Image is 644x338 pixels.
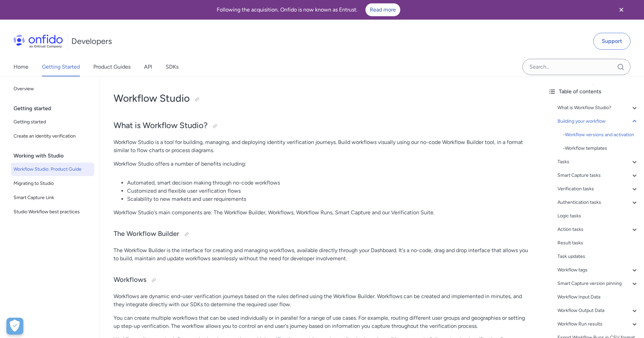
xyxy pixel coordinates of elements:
a: Studio Workflow best practices [11,205,94,219]
div: Working with Studio [14,149,97,163]
span: Create an identity verification [14,132,92,140]
a: Workflow Output Data [557,307,639,315]
a: Home [14,57,28,76]
h1: Developers [71,36,112,47]
button: Open Preferences [6,318,23,335]
a: Smart Capture version pinning [557,280,639,288]
a: API [144,57,152,76]
p: Workflow Studio is a tool for building, managing, and deploying identity verification journeys. B... [114,138,529,154]
p: The Workflow Builder is the interface for creating and managing workflows, available directly thr... [114,246,529,263]
span: Getting started [14,118,92,126]
a: Product Guides [93,57,130,76]
p: Workflows are dynamic end-user verification journeys based on the rules defined using the Workflo... [114,292,529,309]
a: Action tasks [557,225,639,234]
img: Onfido Logo [14,34,63,48]
a: What is Workflow Studio? [557,104,639,112]
a: Result tasks [557,239,639,247]
a: Smart Capture tasks [557,171,639,179]
span: Migrating to Studio [14,179,92,188]
span: Studio Workflow best practices [14,208,92,216]
a: Workflow Run results [557,320,639,328]
a: Tasks [557,158,639,166]
h1: Workflow Studio [114,92,529,105]
a: Getting started [11,115,94,129]
a: Read more [365,3,400,16]
a: Verification tasks [557,185,639,193]
a: Support [593,33,630,50]
a: -Workflow templates [563,144,639,152]
a: Workflow Studio: Product Guide [11,163,94,176]
p: Workflow Studio's main components are: The Workflow Builder, Workflows, Workflow Runs, Smart Capt... [114,209,529,217]
a: Workflow Input Data [557,293,639,301]
a: Smart Capture Link [11,191,94,204]
span: Workflow Studio: Product Guide [14,165,92,173]
a: Logic tasks [557,212,639,220]
a: Getting Started [42,57,80,76]
div: - Workflow versions and activation [563,131,639,139]
button: Close banner [609,1,634,18]
p: You can create multiple workflows that can be used individually or in parallel for a range of use... [114,314,529,330]
a: Workflow tags [557,266,639,274]
h3: Workflows [114,275,529,286]
li: Customized and flexible user verification flows [127,187,529,195]
a: Overview [11,82,94,96]
a: SDKs [166,57,178,76]
span: Overview [14,85,92,93]
a: Migrating to Studio [11,177,94,190]
span: Smart Capture Link [14,194,92,202]
h2: What is Workflow Studio? [114,120,529,131]
a: Authentication tasks [557,198,639,207]
li: Scalability to new markets and user requirements [127,195,529,203]
svg: Close banner [617,6,625,14]
p: Workflow Studio offers a number of benefits including: [114,160,529,168]
a: Task updates [557,252,639,261]
div: Getting started [14,102,97,115]
div: - Workflow templates [563,144,639,152]
input: Onfido search input field [522,59,630,75]
h3: The Workflow Builder [114,229,529,240]
div: Following the acquisition, Onfido is now known as Entrust. [8,3,609,16]
div: Cookie Preferences [6,318,23,335]
li: Automated, smart decision making through no-code workflows [127,179,529,187]
div: Table of contents [548,88,639,96]
a: Create an identity verification [11,129,94,143]
a: -Workflow versions and activation [563,131,639,139]
a: Building your workflow [557,117,639,125]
